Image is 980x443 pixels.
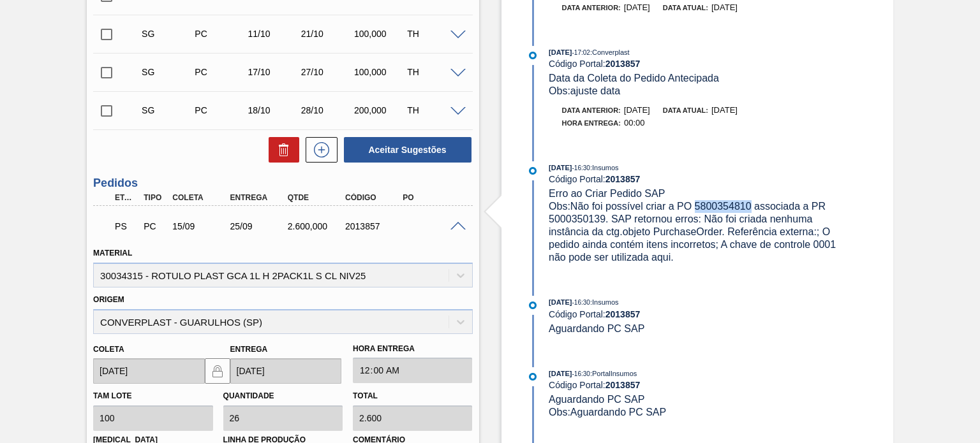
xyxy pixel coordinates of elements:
div: Sugestão Criada [138,67,197,77]
div: Sugestão Criada [138,29,197,39]
strong: 2013857 [605,59,641,69]
div: TH [404,67,462,77]
div: PO [399,193,463,202]
span: - 16:30 [572,299,590,306]
strong: 2013857 [605,380,641,390]
p: PS [115,221,137,231]
label: Total [353,391,378,400]
label: Material [93,249,132,258]
span: Aguardando PC SAP [549,323,644,334]
div: Tipo [140,193,169,202]
div: Aguardando PC SAP [112,212,140,240]
div: 100,000 [351,67,409,77]
span: Data atual: [663,106,708,114]
button: locked [205,358,230,384]
div: 25/09/2025 [227,221,290,231]
span: [DATE] [624,105,650,115]
span: Data da Coleta do Pedido Antecipada [549,73,719,84]
span: Obs: ajuste data [549,85,620,96]
img: locked [210,363,225,379]
span: : PortalInsumos [590,370,637,377]
div: Coleta [169,193,232,202]
span: Hora Entrega : [562,119,621,127]
div: Pedido de Compra [191,67,249,77]
label: Tam lote [93,391,131,400]
div: Pedido de Compra [191,29,249,39]
img: atual [529,52,537,59]
label: Entrega [230,345,268,354]
input: dd/mm/yyyy [230,358,341,384]
span: - 16:30 [572,164,590,171]
div: Etapa [112,193,140,202]
div: Código [342,193,405,202]
div: Código Portal: [549,174,852,184]
button: Aceitar Sugestões [344,137,471,163]
img: atual [529,373,537,381]
span: [DATE] [711,3,738,12]
div: 2.600,000 [285,221,348,231]
span: [DATE] [549,48,572,56]
div: 28/10/2025 [298,105,356,115]
span: [DATE] [624,3,650,12]
span: [DATE] [711,105,738,115]
div: Entrega [227,193,290,202]
div: 11/10/2025 [245,29,303,39]
span: : Insumos [590,298,619,306]
span: [DATE] [549,298,572,306]
div: TH [404,29,462,39]
div: Qtde [285,193,348,202]
div: Nova sugestão [299,137,338,163]
span: Obs: Aguardando PC SAP [549,407,666,418]
span: 00:00 [624,118,645,127]
span: Data anterior: [562,106,621,114]
img: atual [529,301,537,309]
input: dd/mm/yyyy [93,358,204,384]
div: 200,000 [351,105,409,115]
div: Código Portal: [549,380,852,390]
div: TH [404,105,462,115]
span: [DATE] [549,370,572,377]
span: Obs: Não foi possível criar a PO 5800354810 associada a PR 5000350139. SAP retornou erros: Não fo... [549,201,839,263]
div: Código Portal: [549,59,852,69]
div: 18/10/2025 [245,105,303,115]
strong: 2013857 [605,174,641,184]
label: Coleta [93,345,124,354]
div: 15/09/2025 [169,221,232,231]
div: 21/10/2025 [298,29,356,39]
div: Excluir Sugestões [262,137,299,163]
span: - 17:02 [572,49,590,56]
div: Sugestão Criada [138,105,197,115]
div: 100,000 [351,29,409,39]
span: : Converplast [590,48,630,56]
span: Erro ao Criar Pedido SAP [549,188,665,199]
label: Origem [93,295,124,304]
span: Data anterior: [562,4,621,11]
div: Código Portal: [549,309,852,319]
img: atual [529,167,537,175]
strong: 2013857 [605,309,641,319]
span: Data atual: [663,4,708,11]
label: Hora Entrega [353,340,472,358]
span: Aguardando PC SAP [549,394,644,405]
div: 2013857 [342,221,405,231]
h3: Pedidos [93,177,472,190]
span: - 16:30 [572,370,590,377]
label: Quantidade [223,391,274,400]
div: Pedido de Compra [191,105,249,115]
div: 27/10/2025 [298,67,356,77]
div: Aceitar Sugestões [338,136,473,164]
div: 17/10/2025 [245,67,303,77]
span: [DATE] [549,164,572,171]
span: : Insumos [590,164,619,171]
div: Pedido de Compra [140,221,169,231]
